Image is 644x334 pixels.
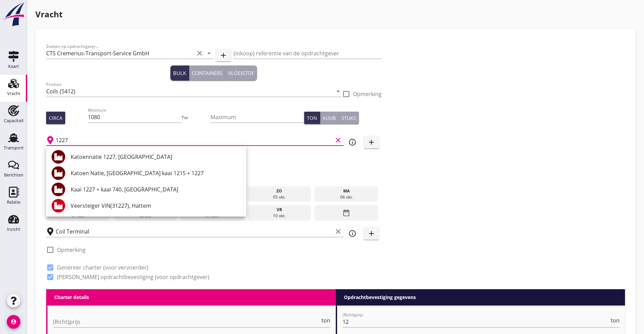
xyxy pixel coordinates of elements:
[334,136,342,144] i: clear
[57,264,148,271] label: Genereer charter (voor vervoerder)
[348,138,356,146] i: info_outline
[7,315,20,329] i: account_circle
[7,91,20,96] div: Vracht
[249,188,309,194] div: zo
[173,69,186,77] div: Bulk
[348,229,356,238] i: info_outline
[228,69,254,77] div: Vloeistof
[57,246,86,253] label: Opmerking
[249,207,309,213] div: vr
[7,227,20,231] div: Inzicht
[170,66,189,80] button: Bulk
[56,135,333,146] input: Laadplaats
[189,66,225,80] button: Containers
[316,194,376,200] div: 06 okt.
[4,146,24,150] div: Transport
[1,2,26,27] img: logo-small.a267ee39.svg
[46,48,194,59] input: Zoeken op opdrachtgever...
[367,138,375,146] i: add
[316,188,376,194] div: ma
[71,185,241,193] div: Kaai 1227 + kaai 740, [GEOGRAPHIC_DATA]
[334,227,342,236] i: clear
[35,8,636,20] h1: Vracht
[8,64,19,69] div: Kaart
[339,112,359,124] button: Stuks
[53,316,320,327] input: (Richt)prijs
[71,153,241,161] div: Katoennatie 1227, [GEOGRAPHIC_DATA]
[4,118,24,123] div: Capaciteit
[210,112,304,123] input: Maximum
[234,48,382,59] input: (inkoop) referentie van de opdrachtgever
[46,86,333,97] input: Product
[4,173,23,177] div: Berichten
[249,213,309,219] div: 10 okt.
[307,114,317,122] div: Ton
[71,202,241,210] div: Veersteiger ViN(31227), Hattem
[71,169,241,177] div: Katoen Natie, [GEOGRAPHIC_DATA] kaai 1215 + 1227
[57,274,209,280] label: [PERSON_NAME] opdrachtbevestiging (voor opdrachtgever)
[321,318,330,323] span: ton
[343,316,610,327] input: (Richt)prijs
[225,66,257,80] button: Vloeistof
[611,318,620,323] span: ton
[342,114,356,122] div: Stuks
[182,115,210,121] div: Tot
[334,87,342,95] i: arrow_drop_down
[205,49,213,57] i: arrow_drop_down
[219,51,227,59] i: add
[7,200,20,204] div: Relatie
[323,114,336,122] div: Kuub
[304,112,320,124] button: Ton
[56,226,333,237] input: Losplaats
[192,69,222,77] div: Containers
[249,194,309,200] div: 05 okt.
[88,112,181,123] input: Minimum
[353,91,382,97] label: Opmerking
[367,229,375,238] i: add
[196,49,204,57] i: clear
[46,112,65,124] button: Circa
[49,114,62,122] div: Circa
[320,112,339,124] button: Kuub
[342,207,350,219] i: date_range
